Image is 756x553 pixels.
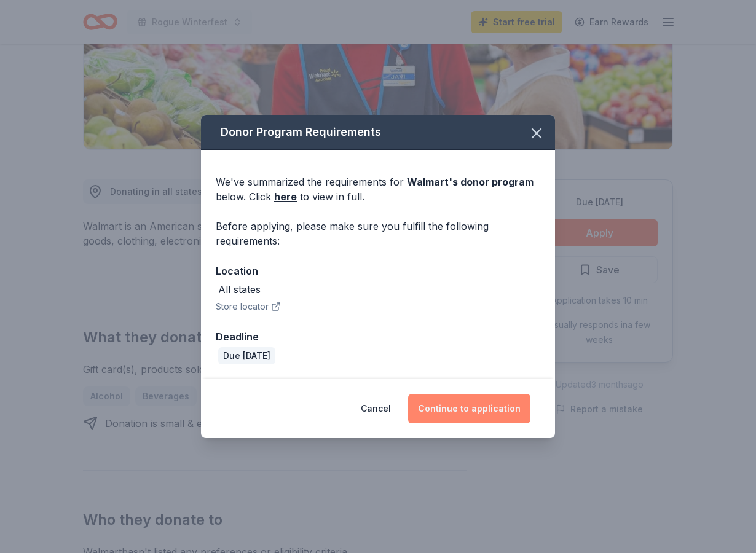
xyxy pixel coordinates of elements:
[149,173,215,188] span: Clear all and close
[36,117,224,137] button: Clip a block
[216,299,281,314] button: Store locator
[31,53,229,78] input: Untitled
[218,282,261,297] div: All states
[216,175,540,204] div: We've summarized the requirements for below. Click to view in full.
[274,189,297,204] a: here
[407,176,534,188] span: Walmart 's donor program
[216,263,540,279] div: Location
[56,83,111,93] span: Clip a bookmark
[36,137,224,157] button: Clip a screenshot
[218,347,275,364] div: Due [DATE]
[216,219,540,248] div: Before applying, please make sure you fulfill the following requirements:
[216,329,540,345] div: Deadline
[36,98,224,117] button: Clip a selection (Select text first)
[201,115,555,150] div: Donor Program Requirements
[31,473,222,487] div: Destination
[361,394,391,423] button: Cancel
[50,489,92,504] span: Inbox Panel
[408,394,530,423] button: Continue to application
[56,142,112,152] span: Clip a screenshot
[56,122,96,132] span: Clip a block
[58,17,81,26] span: xTiles
[56,103,164,112] span: Clip a selection (Select text first)
[36,78,224,98] button: Clip a bookmark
